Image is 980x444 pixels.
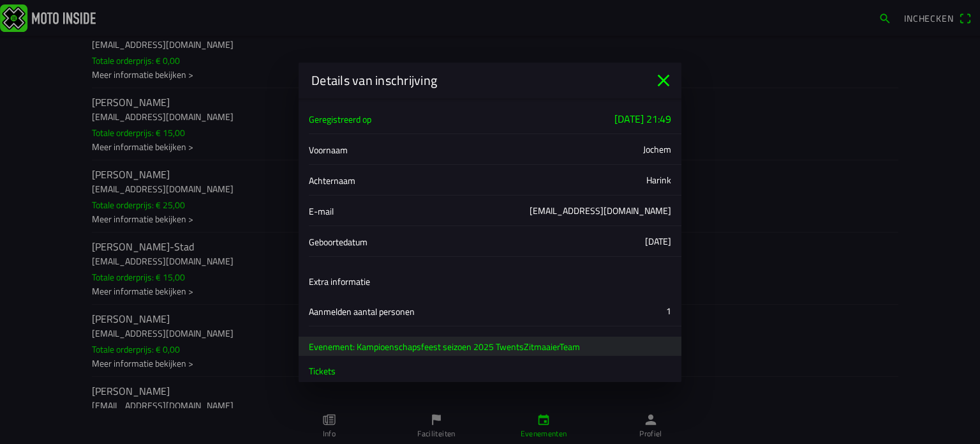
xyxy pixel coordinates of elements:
span: Tickets [309,364,336,378]
div: 1 [666,304,671,318]
ion-title: Details van inschrijving [299,71,653,90]
div: Harink [646,173,671,187]
span: Geregistreerd op [309,112,371,126]
div: Jochem [643,142,671,156]
ion-text: [DATE] 21:49 [614,111,671,126]
div: [EMAIL_ADDRESS][DOMAIN_NAME] [530,204,671,217]
div: [DATE] [645,234,671,248]
ion-text: Evenement: Kampioenschapsfeest seizoen 2025 TwentsZitmaaierTeam [309,339,580,353]
span: Voornaam [309,143,348,157]
ion-icon: close [653,70,674,91]
span: Geboortedatum [309,235,367,249]
ion-label: Extra informatie [309,275,370,288]
span: Achternaam [309,174,355,187]
span: Aanmelden aantal personen [309,305,415,318]
span: E-mail [309,204,334,218]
